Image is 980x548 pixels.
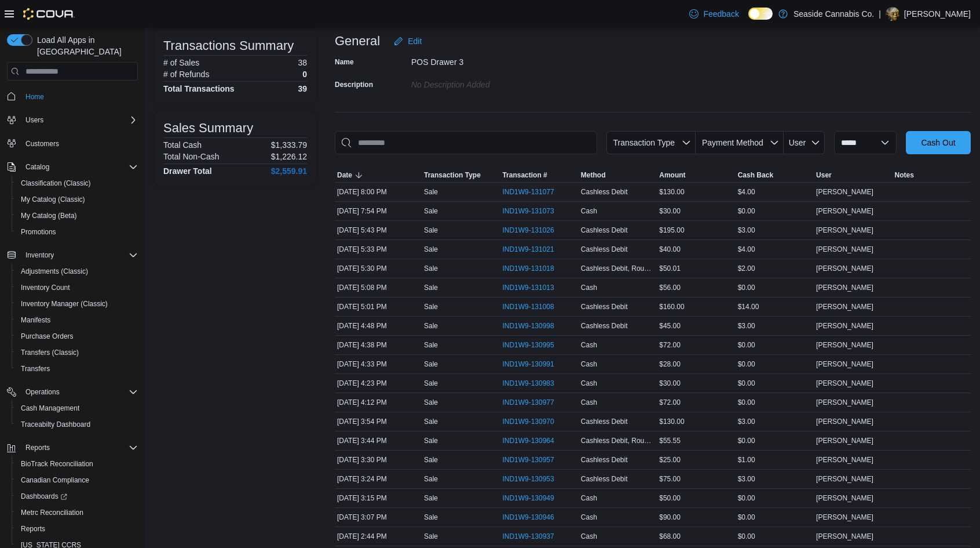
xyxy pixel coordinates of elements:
[424,360,438,369] p: Sale
[502,206,554,216] span: IND1W9-131073
[16,489,72,503] a: Dashboards
[12,175,142,191] button: Classification (Classic)
[502,300,565,314] button: IND1W9-131008
[2,384,142,400] button: Operations
[816,302,873,311] span: [PERSON_NAME]
[16,264,138,278] span: Adjustments (Classic)
[16,297,112,311] a: Inventory Manager (Classic)
[736,434,814,448] div: $0.00
[736,338,814,352] div: $0.00
[502,223,565,237] button: IND1W9-131026
[32,34,138,57] span: Load All Apps in [GEOGRAPHIC_DATA]
[657,168,735,182] button: Amount
[12,344,142,361] button: Transfers (Classic)
[581,245,628,254] span: Cashless Debit
[21,267,88,276] span: Adjustments (Classic)
[748,8,773,20] input: Dark Mode
[736,168,814,182] button: Cash Back
[16,489,138,503] span: Dashboards
[659,302,684,311] span: $160.00
[21,299,108,309] span: Inventory Manager (Classic)
[12,400,142,416] button: Cash Management
[736,395,814,409] div: $0.00
[2,135,142,152] button: Customers
[163,121,253,135] h3: Sales Summary
[335,472,422,486] div: [DATE] 3:24 PM
[2,88,142,104] button: Home
[893,168,971,182] button: Notes
[424,302,438,311] p: Sale
[12,456,142,472] button: BioTrack Reconciliation
[502,242,565,256] button: IND1W9-131021
[21,315,50,325] span: Manifests
[736,262,814,275] div: $2.00
[659,226,684,235] span: $195.00
[685,2,743,26] a: Feedback
[659,474,681,484] span: $75.00
[16,473,94,487] a: Canadian Compliance
[12,280,142,296] button: Inventory Count
[502,532,554,541] span: IND1W9-130937
[502,338,565,352] button: IND1W9-130995
[21,113,48,127] button: Users
[581,321,628,331] span: Cashless Debit
[335,434,422,448] div: [DATE] 3:44 PM
[816,283,873,292] span: [PERSON_NAME]
[163,152,220,161] h6: Total Non-Cash
[21,476,89,485] span: Canadian Compliance
[12,224,142,240] button: Promotions
[21,160,138,174] span: Catalog
[502,226,554,235] span: IND1W9-131026
[659,493,681,503] span: $50.00
[502,340,554,350] span: IND1W9-130995
[23,8,75,20] img: Cova
[816,187,873,197] span: [PERSON_NAME]
[21,137,64,151] a: Customers
[606,131,696,154] button: Transaction Type
[424,226,438,235] p: Sale
[12,416,142,433] button: Traceabilty Dashboard
[816,340,873,350] span: [PERSON_NAME]
[814,168,892,182] button: User
[502,474,554,484] span: IND1W9-130953
[581,379,597,388] span: Cash
[25,92,44,101] span: Home
[16,418,95,431] a: Traceabilty Dashboard
[895,170,914,180] span: Notes
[502,319,565,333] button: IND1W9-130998
[21,420,90,429] span: Traceabilty Dashboard
[502,204,565,218] button: IND1W9-131073
[16,193,90,206] a: My Catalog (Classic)
[16,264,93,278] a: Adjustments (Classic)
[25,139,59,148] span: Customers
[21,492,67,501] span: Dashboards
[816,436,873,445] span: [PERSON_NAME]
[422,168,500,182] button: Transaction Type
[16,506,138,520] span: Metrc Reconciliation
[12,263,142,280] button: Adjustments (Classic)
[784,131,825,154] button: User
[21,179,91,188] span: Classification (Classic)
[816,206,873,216] span: [PERSON_NAME]
[816,455,873,464] span: [PERSON_NAME]
[335,131,597,154] input: This is a search bar. As you type, the results lower in the page will automatically filter.
[163,70,209,79] h6: # of Refunds
[659,264,681,273] span: $50.01
[2,112,142,128] button: Users
[335,262,422,275] div: [DATE] 5:30 PM
[816,398,873,407] span: [PERSON_NAME]
[271,140,307,150] p: $1,333.79
[816,474,873,484] span: [PERSON_NAME]
[816,417,873,426] span: [PERSON_NAME]
[16,329,78,343] a: Purchase Orders
[659,455,681,464] span: $25.00
[502,417,554,426] span: IND1W9-130970
[16,457,98,471] a: BioTrack Reconciliation
[502,321,554,331] span: IND1W9-130998
[16,297,138,311] span: Inventory Manager (Classic)
[16,281,138,295] span: Inventory Count
[736,357,814,371] div: $0.00
[21,441,54,455] button: Reports
[21,385,64,399] button: Operations
[302,70,307,79] p: 0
